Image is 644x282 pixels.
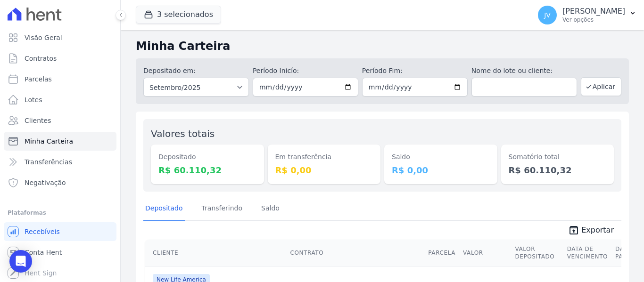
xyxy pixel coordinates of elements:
[581,77,621,96] button: Aplicar
[4,70,116,89] a: Parcelas
[392,152,490,162] dt: Saldo
[471,66,577,76] label: Nome do lote ou cliente:
[253,66,358,76] label: Período Inicío:
[158,152,256,162] dt: Depositado
[362,66,468,76] label: Período Fim:
[158,164,256,177] dd: R$ 60.110,32
[4,28,116,47] a: Visão Geral
[581,225,614,236] span: Exportar
[151,128,215,139] label: Valores totais
[9,250,32,273] div: Open Intercom Messenger
[511,240,563,266] th: Valor Depositado
[568,225,579,236] i: unarchive
[424,240,459,266] th: Parcela
[136,6,221,24] button: 3 selecionados
[563,240,611,266] th: Data de Vencimento
[562,7,625,16] p: [PERSON_NAME]
[544,12,551,18] span: JV
[25,178,66,187] span: Negativação
[259,197,281,221] a: Saldo
[143,67,196,74] label: Depositado em:
[509,152,607,162] dt: Somatório total
[4,111,116,130] a: Clientes
[25,33,62,42] span: Visão Geral
[4,243,116,262] a: Conta Hent
[25,157,72,167] span: Transferências
[562,16,625,24] p: Ver opções
[8,207,113,218] div: Plataformas
[4,153,116,171] a: Transferências
[145,240,286,266] th: Cliente
[509,164,607,177] dd: R$ 60.110,32
[275,152,373,162] dt: Em transferência
[286,240,424,266] th: Contrato
[25,74,52,84] span: Parcelas
[136,38,629,55] h2: Minha Carteira
[25,116,51,125] span: Clientes
[25,54,57,63] span: Contratos
[561,225,621,238] a: unarchive Exportar
[25,227,60,236] span: Recebíveis
[4,132,116,151] a: Minha Carteira
[275,164,373,177] dd: R$ 0,00
[530,2,644,28] button: JV [PERSON_NAME] Ver opções
[459,240,511,266] th: Valor
[25,248,62,257] span: Conta Hent
[25,137,73,146] span: Minha Carteira
[392,164,490,177] dd: R$ 0,00
[4,173,116,192] a: Negativação
[4,222,116,241] a: Recebíveis
[200,197,245,221] a: Transferindo
[4,49,116,68] a: Contratos
[143,197,185,221] a: Depositado
[4,90,116,109] a: Lotes
[25,95,42,105] span: Lotes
